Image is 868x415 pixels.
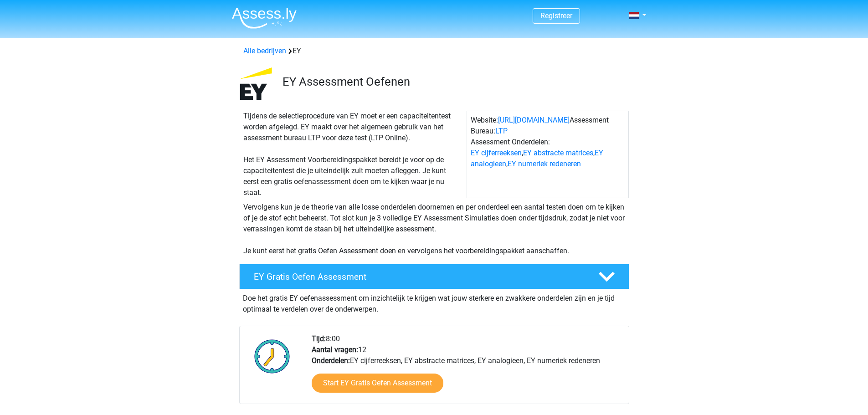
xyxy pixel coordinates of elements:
a: [URL][DOMAIN_NAME] [498,116,570,124]
a: Alle bedrijven [243,46,286,55]
h3: EY Assessment Oefenen [282,75,622,89]
div: Vervolgens kun je de theorie van alle losse onderdelen doornemen en per onderdeel een aantal test... [240,202,629,256]
div: Website: Assessment Bureau: Assessment Onderdelen: , , , [467,111,629,198]
a: EY numeriek redeneren [508,159,581,168]
b: Tijd: [312,334,326,343]
a: Start EY Gratis Oefen Assessment [312,374,443,393]
b: Onderdelen: [312,356,350,365]
div: Tijdens de selectieprocedure van EY moet er een capaciteitentest worden afgelegd. EY maakt over h... [240,111,467,198]
a: EY cijferreeksen [471,149,522,157]
a: EY abstracte matrices [523,149,593,157]
img: Assessly [232,7,297,29]
div: Doe het gratis EY oefenassessment om inzichtelijk te krijgen wat jouw sterkere en zwakkere onderd... [239,289,629,315]
div: EY [240,46,629,56]
a: EY Gratis Oefen Assessment [236,264,633,289]
div: 8:00 12 EY cijferreeksen, EY abstracte matrices, EY analogieen, EY numeriek redeneren [305,333,628,404]
b: Aantal vragen: [312,345,358,354]
a: LTP [495,127,508,135]
a: Registreer [540,11,572,20]
img: Klok [249,333,295,379]
h4: EY Gratis Oefen Assessment [254,272,584,282]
